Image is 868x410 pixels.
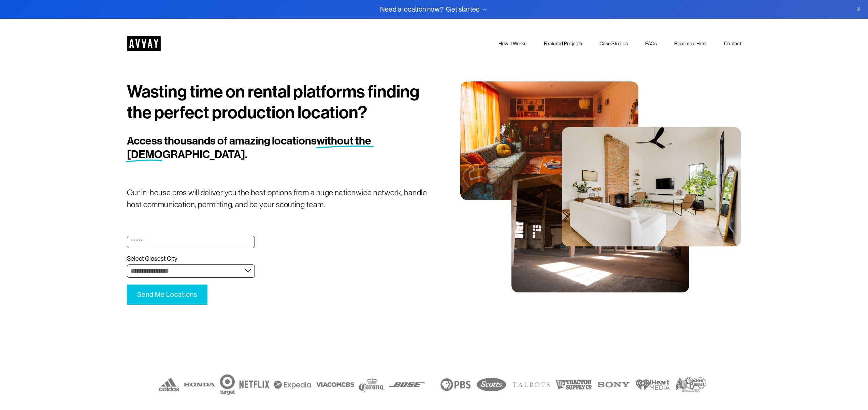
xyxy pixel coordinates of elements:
span: Select Closest City [127,255,177,263]
a: Featured Projects [544,40,582,48]
a: FAQs [645,40,657,48]
p: Our in-house pros will deliver you the best options from a huge nationwide network, handle host c... [127,187,434,211]
h2: Access thousands of amazing locations [127,134,383,162]
span: Send Me Locations [137,291,197,299]
button: Send Me LocationsSend Me Locations [127,285,207,305]
span: without the [DEMOGRAPHIC_DATA]. [127,134,373,162]
h1: Wasting time on rental platforms finding the perfect production location? [127,81,434,123]
a: How It Works [498,40,526,48]
a: Contact [724,40,741,48]
a: Become a Host [674,40,707,48]
img: AVVAY - The First Nationwide Location Scouting Co. [127,36,161,51]
a: Case Studies [599,40,628,48]
select: Select Closest City [127,264,255,278]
